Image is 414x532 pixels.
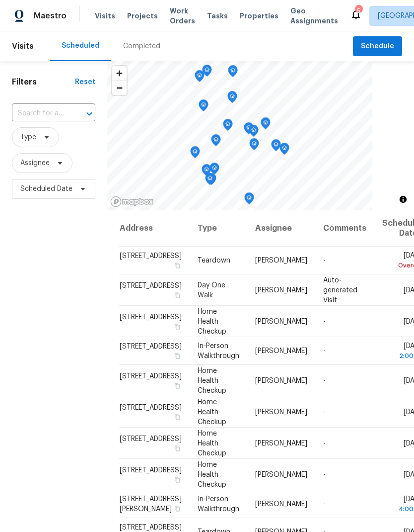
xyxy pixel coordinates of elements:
div: Completed [123,41,160,51]
button: Schedule [353,36,402,57]
button: Copy Address [173,322,182,331]
button: Zoom in [112,66,127,81]
div: Map marker [228,65,238,81]
button: Copy Address [173,381,182,390]
div: 5 [355,6,362,16]
span: - [323,318,326,325]
div: Map marker [249,138,259,154]
th: Assignee [247,210,315,247]
div: Map marker [202,164,211,179]
span: [STREET_ADDRESS][PERSON_NAME] [120,496,182,513]
span: Auto-generated Visit [323,276,357,303]
div: Map marker [271,139,281,155]
span: Home Health Checkup [198,398,226,425]
span: Assignee [20,158,50,168]
div: Map marker [205,173,215,188]
span: [PERSON_NAME] [255,377,307,384]
div: Scheduled [62,41,99,51]
span: [STREET_ADDRESS] [120,343,182,350]
span: Scheduled Date [20,184,72,194]
span: Visits [95,11,115,21]
span: Properties [240,11,278,21]
span: [STREET_ADDRESS] [120,372,182,379]
th: Type [190,210,247,247]
span: Home Health Checkup [198,430,226,456]
span: - [323,471,326,478]
button: Toggle attribution [397,193,409,205]
span: Home Health Checkup [198,461,226,488]
span: - [323,377,326,384]
span: Day One Walk [198,281,225,298]
div: Map marker [209,163,219,178]
div: Map marker [190,146,200,162]
div: Map marker [279,143,289,158]
span: [STREET_ADDRESS] [120,466,182,473]
span: Work Orders [170,6,195,26]
span: Maestro [34,11,67,21]
span: Zoom out [112,81,127,95]
th: Comments [315,210,374,247]
button: Copy Address [173,504,182,513]
div: Map marker [195,70,205,86]
span: Visits [12,35,34,57]
span: Teardown [198,257,230,264]
span: [PERSON_NAME] [255,286,307,293]
span: - [323,501,326,508]
a: Mapbox homepage [110,196,154,207]
button: Open [82,107,96,121]
span: - [323,348,326,355]
div: Map marker [261,117,271,133]
span: Tasks [207,12,228,19]
div: Map marker [211,134,221,150]
button: Copy Address [173,261,182,270]
span: [PERSON_NAME] [255,440,307,446]
button: Copy Address [173,443,182,452]
span: Geo Assignments [290,6,338,26]
button: Copy Address [173,352,182,360]
th: Address [119,210,190,247]
span: In-Person Walkthrough [198,496,239,513]
span: Projects [127,11,158,21]
span: Toggle attribution [400,194,406,205]
button: Copy Address [173,412,182,421]
span: [PERSON_NAME] [255,408,307,415]
span: - [323,440,326,446]
span: [PERSON_NAME] [255,501,307,508]
div: Map marker [223,119,233,134]
span: Home Health Checkup [198,308,226,335]
span: - [323,408,326,415]
div: Map marker [244,192,254,208]
canvas: Map [107,61,372,210]
div: Map marker [199,99,208,115]
span: [STREET_ADDRESS] [120,253,182,260]
span: [STREET_ADDRESS] [120,313,182,320]
button: Copy Address [173,475,182,484]
button: Zoom out [112,81,127,95]
button: Copy Address [173,290,182,299]
span: [STREET_ADDRESS] [120,282,182,289]
span: [STREET_ADDRESS] [120,524,182,531]
div: Map marker [202,65,212,80]
div: Map marker [227,91,237,106]
span: [PERSON_NAME] [255,318,307,325]
div: Reset [75,77,95,87]
span: Home Health Checkup [198,367,226,394]
span: In-Person Walkthrough [198,343,239,359]
div: Map marker [244,122,254,138]
span: Schedule [361,40,394,53]
h1: Filters [12,77,75,87]
span: - [323,257,326,264]
span: Type [20,132,36,142]
input: Search for an address... [12,106,68,121]
span: [PERSON_NAME] [255,348,307,355]
span: [PERSON_NAME] [255,471,307,478]
span: [STREET_ADDRESS] [120,404,182,411]
span: [STREET_ADDRESS] [120,435,182,442]
span: [PERSON_NAME] [255,257,307,264]
div: Map marker [249,125,259,140]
